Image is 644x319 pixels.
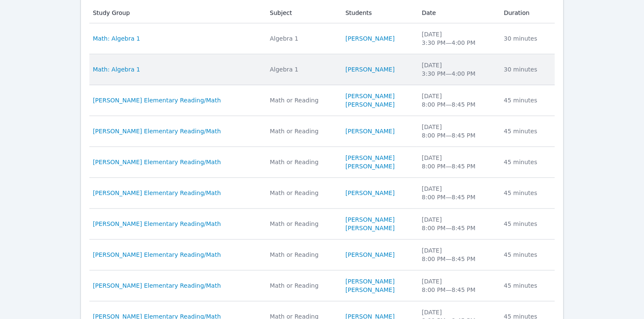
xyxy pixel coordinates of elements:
[345,224,395,232] a: [PERSON_NAME]
[89,209,555,239] tr: [PERSON_NAME] Elementary Reading/MathMath or Reading[PERSON_NAME][PERSON_NAME][DATE]8:00 PM—8:45 ...
[89,3,265,23] th: Study Group
[265,3,340,23] th: Subject
[499,3,555,23] th: Duration
[89,178,555,209] tr: [PERSON_NAME] Elementary Reading/MathMath or Reading[PERSON_NAME][DATE]8:00 PM—8:45 PM45 minutes
[422,215,494,232] div: [DATE] 8:00 PM — 8:45 PM
[504,158,550,166] div: 45 minutes
[270,127,335,135] div: Math or Reading
[93,158,221,166] a: [PERSON_NAME] Elementary Reading/Math
[93,65,140,74] a: Math: Algebra 1
[422,154,494,170] div: [DATE] 8:00 PM — 8:45 PM
[422,246,494,263] div: [DATE] 8:00 PM — 8:45 PM
[345,215,395,224] a: [PERSON_NAME]
[345,154,395,162] a: [PERSON_NAME]
[504,281,550,290] div: 45 minutes
[270,158,335,166] div: Math or Reading
[345,92,395,100] a: [PERSON_NAME]
[93,96,221,104] a: [PERSON_NAME] Elementary Reading/Math
[93,127,221,135] a: [PERSON_NAME] Elementary Reading/Math
[504,127,550,135] div: 45 minutes
[422,92,494,109] div: [DATE] 8:00 PM — 8:45 PM
[89,270,555,301] tr: [PERSON_NAME] Elementary Reading/MathMath or Reading[PERSON_NAME][PERSON_NAME][DATE]8:00 PM—8:45 ...
[504,65,550,74] div: 30 minutes
[345,286,395,294] a: [PERSON_NAME]
[89,54,555,85] tr: Math: Algebra 1Algebra 1[PERSON_NAME][DATE]3:30 PM—4:00 PM30 minutes
[345,189,395,197] a: [PERSON_NAME]
[422,30,494,47] div: [DATE] 3:30 PM — 4:00 PM
[270,65,335,74] div: Algebra 1
[270,281,335,290] div: Math or Reading
[345,34,395,43] a: [PERSON_NAME]
[422,184,494,201] div: [DATE] 8:00 PM — 8:45 PM
[345,127,395,135] a: [PERSON_NAME]
[270,250,335,259] div: Math or Reading
[422,61,494,78] div: [DATE] 3:30 PM — 4:00 PM
[504,250,550,259] div: 45 minutes
[504,220,550,228] div: 45 minutes
[345,65,395,74] a: [PERSON_NAME]
[93,220,221,228] a: [PERSON_NAME] Elementary Reading/Math
[340,3,417,23] th: Students
[93,34,140,43] a: Math: Algebra 1
[345,162,395,170] a: [PERSON_NAME]
[345,100,395,109] a: [PERSON_NAME]
[504,96,550,104] div: 45 minutes
[504,34,550,43] div: 30 minutes
[93,250,221,259] a: [PERSON_NAME] Elementary Reading/Math
[270,34,335,43] div: Algebra 1
[93,281,221,290] a: [PERSON_NAME] Elementary Reading/Math
[270,220,335,228] div: Math or Reading
[89,23,555,54] tr: Math: Algebra 1Algebra 1[PERSON_NAME][DATE]3:30 PM—4:00 PM30 minutes
[89,116,555,147] tr: [PERSON_NAME] Elementary Reading/MathMath or Reading[PERSON_NAME][DATE]8:00 PM—8:45 PM45 minutes
[422,123,494,140] div: [DATE] 8:00 PM — 8:45 PM
[504,189,550,197] div: 45 minutes
[270,96,335,104] div: Math or Reading
[89,85,555,116] tr: [PERSON_NAME] Elementary Reading/MathMath or Reading[PERSON_NAME][PERSON_NAME][DATE]8:00 PM—8:45 ...
[345,250,395,259] a: [PERSON_NAME]
[89,147,555,178] tr: [PERSON_NAME] Elementary Reading/MathMath or Reading[PERSON_NAME][PERSON_NAME][DATE]8:00 PM—8:45 ...
[345,277,395,286] a: [PERSON_NAME]
[89,239,555,270] tr: [PERSON_NAME] Elementary Reading/MathMath or Reading[PERSON_NAME][DATE]8:00 PM—8:45 PM45 minutes
[270,189,335,197] div: Math or Reading
[417,3,499,23] th: Date
[422,277,494,294] div: [DATE] 8:00 PM — 8:45 PM
[93,189,221,197] a: [PERSON_NAME] Elementary Reading/Math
